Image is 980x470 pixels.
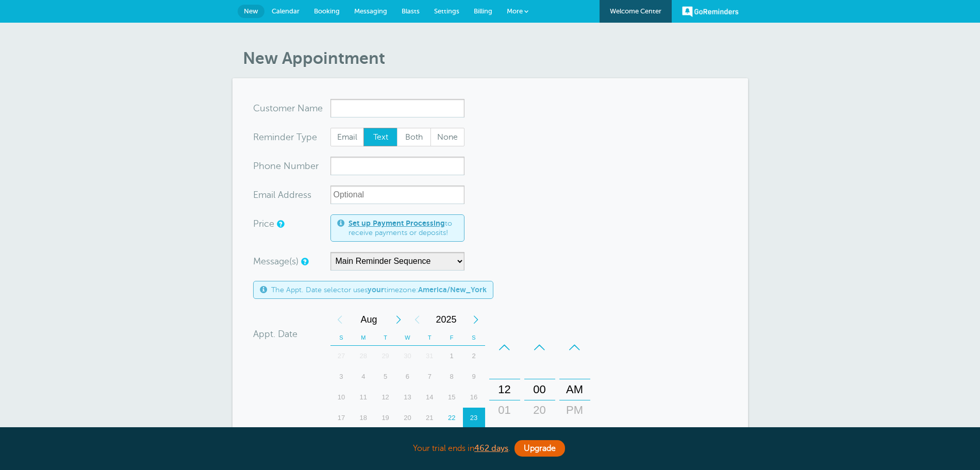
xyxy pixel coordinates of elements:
div: Friday, August 1 [441,346,463,366]
div: Tuesday, August 5 [374,366,396,387]
div: Sunday, July 27 [330,346,353,366]
div: Tuesday, August 12 [374,387,396,408]
div: mber [253,157,330,175]
div: Next Month [389,309,408,330]
div: 17 [330,408,353,428]
div: 10 [330,387,353,408]
div: Sunday, August 3 [330,366,353,387]
span: Text [364,128,397,146]
div: Saturday, August 23 [463,408,485,428]
a: An optional price for the appointment. If you set a price, you can include a payment link in your... [277,221,283,227]
div: 27 [330,346,353,366]
span: Email [331,128,364,146]
div: Your trial ends in . [232,438,748,460]
div: 12 [492,379,517,400]
label: Both [397,128,431,146]
span: ne Nu [270,161,296,171]
div: 15 [441,387,463,408]
div: Monday, August 18 [352,408,374,428]
span: Cus [253,104,270,113]
div: Thursday, August 21 [419,408,441,428]
div: 7 [419,366,441,387]
div: 20 [396,408,419,428]
div: Wednesday, August 13 [396,387,419,408]
span: The Appt. Date selector uses timezone: [271,286,487,294]
span: Settings [434,7,459,15]
div: 11 [352,387,374,408]
div: 8 [441,366,463,387]
a: Upgrade [514,440,565,457]
div: 31 [419,346,441,366]
div: Today, Friday, August 22 [441,408,463,428]
div: 14 [419,387,441,408]
div: Wednesday, August 20 [396,408,419,428]
div: Wednesday, July 30 [396,346,419,366]
div: Monday, July 28 [352,346,374,366]
div: 13 [396,387,419,408]
span: il Add [271,190,295,199]
a: 462 days [474,444,508,453]
div: 23 [463,408,485,428]
span: New [244,7,258,15]
div: 5 [374,366,396,387]
label: Appt. Date [253,329,297,339]
div: Hours [489,337,520,442]
span: More [507,7,523,15]
div: ame [253,99,330,117]
th: W [396,330,419,346]
div: 00 [527,379,552,400]
h1: New Appointment [243,48,748,68]
div: 22 [441,408,463,428]
div: Monday, August 11 [352,387,374,408]
div: Friday, August 8 [441,366,463,387]
span: Pho [253,161,270,171]
span: 2025 [426,309,467,330]
span: August [349,309,389,330]
a: Simple templates and custom messages will use the reminder schedule set under Settings > Reminder... [301,258,307,265]
th: M [352,330,374,346]
div: Friday, August 15 [441,387,463,408]
span: Billing [474,7,492,15]
div: Thursday, August 14 [419,387,441,408]
div: Sunday, August 17 [330,408,353,428]
div: 19 [374,408,396,428]
div: 21 [419,408,441,428]
div: 02 [492,421,517,441]
div: Saturday, August 9 [463,366,485,387]
th: F [441,330,463,346]
div: Monday, August 4 [352,366,374,387]
label: Price [253,219,274,228]
div: AM [562,379,587,400]
div: Saturday, August 2 [463,346,485,366]
div: 01 [492,400,517,421]
label: Email [330,128,364,146]
div: Tuesday, August 19 [374,408,396,428]
span: Blasts [402,7,420,15]
span: Both [397,128,430,146]
th: S [330,330,353,346]
div: 20 [527,400,552,421]
div: 18 [352,408,374,428]
th: T [374,330,396,346]
div: 29 [374,346,396,366]
a: Set up Payment Processing [348,219,445,227]
label: None [430,128,464,146]
div: 1 [441,346,463,366]
div: 28 [352,346,374,366]
div: 3 [330,366,353,387]
div: 12 [374,387,396,408]
div: Minutes [524,337,555,442]
div: Previous Month [330,309,349,330]
span: Booking [314,7,340,15]
span: Ema [253,190,271,199]
div: 6 [396,366,419,387]
div: 16 [463,387,485,408]
iframe: Resource center [939,429,970,460]
div: 2 [463,346,485,366]
div: Wednesday, August 6 [396,366,419,387]
label: Reminder Type [253,132,317,142]
div: Thursday, July 31 [419,346,441,366]
input: Optional [330,186,464,204]
th: T [419,330,441,346]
